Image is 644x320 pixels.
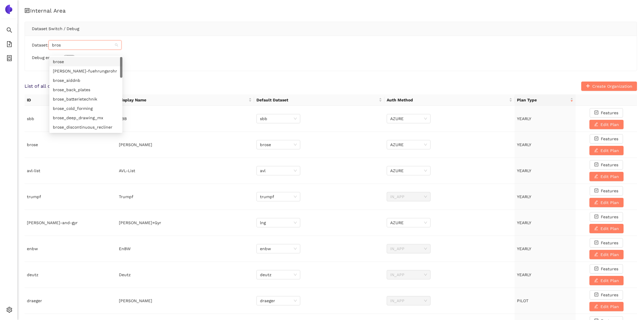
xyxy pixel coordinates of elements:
[590,264,623,274] button: check-squareFeatures
[117,288,254,314] td: [PERSON_NAME]
[49,66,122,76] div: brose-spindel-fuehrungsrohr
[594,215,598,219] span: check-square
[590,186,623,196] button: check-squareFeatures
[6,25,12,37] span: search
[260,166,297,175] span: avl
[589,198,624,207] button: editEdit Plan
[594,148,598,153] span: edit
[49,76,122,85] div: brose_aiddnb
[53,96,119,102] div: brose_batterietechnik
[117,210,254,236] td: [PERSON_NAME]+Gyr
[589,276,624,285] button: editEdit Plan
[601,240,618,246] span: Features
[53,115,119,121] div: brose_deep_drawing_mx
[117,184,254,210] td: Trumpf
[390,192,427,201] span: IN_APP
[594,226,598,231] span: edit
[601,110,618,116] span: Features
[390,296,427,305] span: IN_APP
[53,58,119,65] div: brose
[581,82,637,91] button: plusCreate Organization
[6,305,12,316] span: setting
[49,104,122,113] div: brose_cold_forming
[25,132,117,158] td: brose
[49,94,122,104] div: brose_batterietechnik
[594,241,598,245] span: check-square
[600,199,619,206] span: Edit Plan
[594,136,598,141] span: check-square
[590,108,623,117] button: check-squareFeatures
[53,105,119,112] div: brose_cold_forming
[600,121,619,128] span: Edit Plan
[27,97,110,103] span: ID
[594,188,598,193] span: check-square
[254,94,384,106] th: this column's title is Default Dataset,this column is sortable
[601,214,618,220] span: Features
[260,270,297,279] span: deutz
[32,40,630,50] div: Dataset:
[390,218,427,227] span: AZURE
[517,97,569,103] span: Plan Type
[594,267,598,271] span: check-square
[117,106,254,132] td: SBB
[390,270,427,279] span: IN_APP
[49,122,122,132] div: brose_discontinuous_recliner
[590,212,623,222] button: check-squareFeatures
[601,266,618,272] span: Features
[594,174,598,179] span: edit
[589,302,624,311] button: editEdit Plan
[592,83,632,89] span: Create Organization
[390,114,427,123] span: AZURE
[515,184,576,210] td: YEARLY
[590,290,623,300] button: check-squareFeatures
[25,262,117,288] td: deutz
[25,7,637,15] h1: Internal Area
[49,57,122,66] div: brose
[594,304,598,309] span: edit
[117,94,254,106] th: this column's title is Display Name,this column is sortable
[601,162,618,168] span: Features
[515,106,576,132] td: YEARLY
[260,140,297,149] span: brose
[594,293,598,297] span: check-square
[515,132,576,158] td: YEARLY
[600,277,619,284] span: Edit Plan
[589,120,624,129] button: editEdit Plan
[260,296,297,305] span: draeger
[117,262,254,288] td: Deutz
[390,140,427,149] span: AZURE
[600,251,619,258] span: Edit Plan
[387,97,508,103] span: Auth Method
[260,218,297,227] span: lng
[53,68,119,74] div: [PERSON_NAME]-fuehrungsrohr
[53,87,119,93] div: brose_back_plates
[53,124,119,130] div: brose_discontinuous_recliner
[594,200,598,205] span: edit
[600,225,619,232] span: Edit Plan
[25,288,117,314] td: draeger
[594,110,598,115] span: check-square
[25,83,89,89] span: List of all organizations ( 93 )
[260,244,297,253] span: enbw
[25,106,117,132] td: sbb
[594,122,598,127] span: edit
[590,238,623,248] button: check-squareFeatures
[25,158,117,184] td: avl-list
[600,173,619,180] span: Edit Plan
[49,85,122,94] div: brose_back_plates
[589,250,624,259] button: editEdit Plan
[600,303,619,310] span: Edit Plan
[32,54,630,61] div: Debug enabled:
[25,94,117,106] th: this column's title is ID,this column is sortable
[6,39,12,51] span: file-add
[260,192,297,201] span: trumpf
[515,158,576,184] td: YEARLY
[25,210,117,236] td: [PERSON_NAME]-and-gyr
[117,132,254,158] td: [PERSON_NAME]
[515,288,576,314] td: PILOT
[4,5,13,14] img: Logo
[515,210,576,236] td: YEARLY
[594,162,598,167] span: check-square
[586,84,590,89] span: plus
[594,252,598,257] span: edit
